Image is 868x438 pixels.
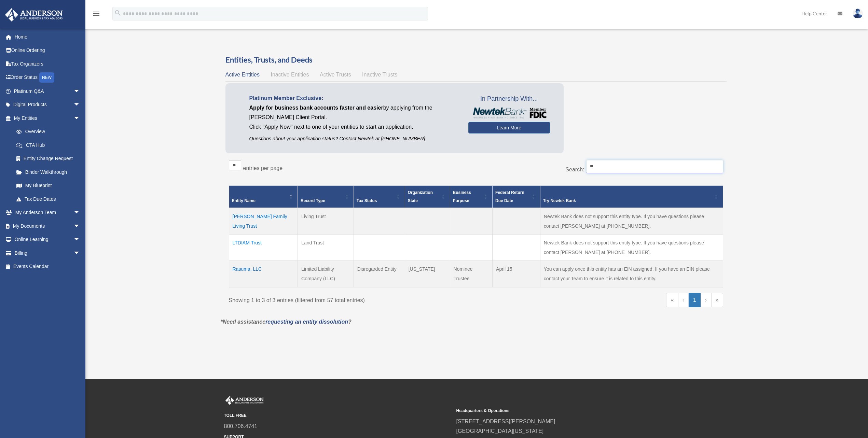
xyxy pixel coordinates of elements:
td: Rasuma, LLC [229,260,298,287]
small: Headquarters & Operations [456,407,684,414]
a: Billingarrow_drop_down [5,246,91,260]
span: In Partnership With... [468,94,550,104]
span: Active Entities [225,72,260,77]
a: 800.706.4741 [224,423,258,429]
img: User Pic [853,9,863,18]
a: Home [5,30,91,44]
a: Overview [10,125,84,139]
a: Online Ordering [5,44,91,57]
label: entries per page [243,165,283,171]
a: My Documentsarrow_drop_down [5,219,91,233]
th: Tax Status: Activate to sort [354,185,405,208]
span: Tax Status [357,198,377,203]
span: Inactive Trusts [362,72,397,77]
td: April 15 [493,260,540,287]
td: Newtek Bank does not support this entity type. If you have questions please contact [PERSON_NAME]... [540,234,723,260]
em: *Need assistance ? [221,319,352,325]
div: Try Newtek Bank [543,197,713,205]
span: arrow_drop_down [73,98,87,112]
td: You can apply once this entity has an EIN assigned. If you have an EIN please contact your Team t... [540,260,723,287]
span: arrow_drop_down [73,233,87,247]
th: Entity Name: Activate to invert sorting [229,185,298,208]
a: My Entitiesarrow_drop_down [5,111,87,125]
a: Digital Productsarrow_drop_down [5,98,91,112]
a: Next [701,293,711,307]
a: My Anderson Teamarrow_drop_down [5,206,91,220]
td: LTDIAM Trust [229,234,298,260]
td: Disregarded Entity [354,260,405,287]
a: Order StatusNEW [5,71,91,85]
a: Learn More [468,122,550,133]
small: TOLL FREE [224,412,452,419]
a: First [666,293,678,307]
p: Click "Apply Now" next to one of your entities to start an application. [249,122,458,132]
span: arrow_drop_down [73,111,87,125]
a: Online Learningarrow_drop_down [5,233,91,246]
div: NEW [39,72,54,83]
td: [PERSON_NAME] Family Living Trust [229,208,298,235]
div: Showing 1 to 3 of 3 entries (filtered from 57 total entries) [229,293,471,305]
td: Limited Liability Company (LLC) [298,260,354,287]
td: Nominee Trustee [450,260,493,287]
img: Anderson Advisors Platinum Portal [224,396,265,405]
span: Organization State [408,190,433,203]
h3: Entities, Trusts, and Deeds [225,55,727,65]
a: [STREET_ADDRESS][PERSON_NAME] [456,419,555,424]
span: arrow_drop_down [73,219,87,233]
th: Federal Return Due Date: Activate to sort [493,185,540,208]
a: My Blueprint [10,179,87,193]
span: arrow_drop_down [73,246,87,260]
a: Platinum Q&Aarrow_drop_down [5,84,91,98]
td: Newtek Bank does not support this entity type. If you have questions please contact [PERSON_NAME]... [540,208,723,235]
i: menu [92,10,100,18]
th: Organization State: Activate to sort [405,185,450,208]
a: CTA Hub [10,138,87,152]
span: Active Trusts [320,72,351,77]
span: Business Purpose [453,190,471,203]
i: search [114,9,122,17]
a: Previous [678,293,689,307]
p: Questions about your application status? Contact Newtek at [PHONE_NUMBER] [249,135,458,143]
img: Anderson Advisors Platinum Portal [3,8,65,22]
span: arrow_drop_down [73,84,87,98]
a: Binder Walkthrough [10,165,87,179]
p: by applying from the [PERSON_NAME] Client Portal. [249,103,458,122]
a: 1 [689,293,701,307]
a: Tax Organizers [5,57,91,71]
td: Land Trust [298,234,354,260]
a: requesting an entity dissolution [265,319,348,325]
a: Events Calendar [5,260,91,273]
td: Living Trust [298,208,354,235]
label: Search: [565,167,584,172]
a: Entity Change Request [10,152,87,166]
a: [GEOGRAPHIC_DATA][US_STATE] [456,428,544,434]
p: Platinum Member Exclusive: [249,94,458,103]
span: Apply for business bank accounts faster and easier [249,105,383,111]
th: Try Newtek Bank : Activate to sort [540,185,723,208]
img: NewtekBankLogoSM.png [472,108,547,118]
span: Entity Name [232,198,256,203]
span: Record Type [301,198,325,203]
span: Federal Return Due Date [495,190,524,203]
span: arrow_drop_down [73,206,87,220]
th: Record Type: Activate to sort [298,185,354,208]
td: [US_STATE] [405,260,450,287]
a: Tax Due Dates [10,192,87,206]
a: Last [711,293,723,307]
span: Inactive Entities [271,72,309,77]
th: Business Purpose: Activate to sort [450,185,493,208]
a: menu [92,12,100,18]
